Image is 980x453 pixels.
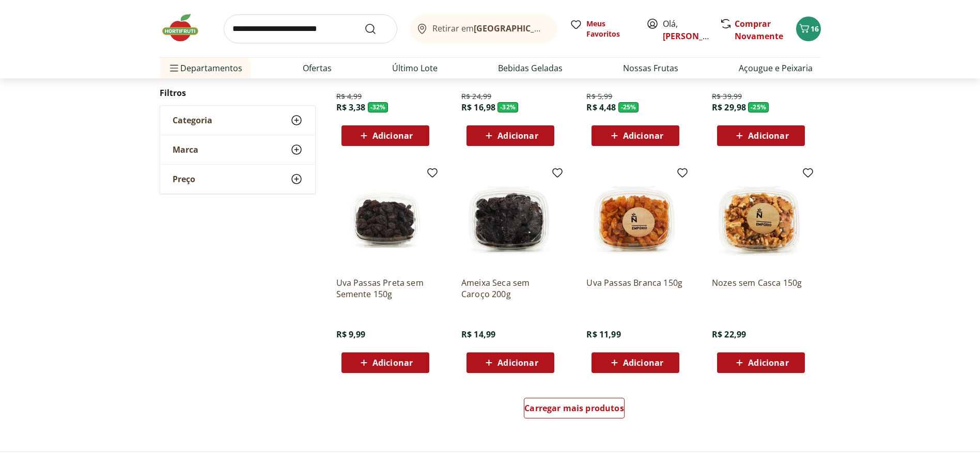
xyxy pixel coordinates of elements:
img: Uva Passas Preta sem Semente 150g [336,171,434,269]
button: Adicionar [592,352,679,373]
span: 16 [811,24,819,34]
span: R$ 39,99 [712,91,742,102]
a: Nozes sem Casca 150g [712,277,810,300]
a: Ofertas [303,62,332,74]
button: Adicionar [341,125,429,146]
span: Categoria [173,115,212,125]
button: Carrinho [796,17,821,41]
img: Uva Passas Branca 150g [586,171,685,269]
span: R$ 29,98 [712,102,746,113]
span: Adicionar [372,132,413,140]
button: Adicionar [341,352,429,373]
span: - 32 % [497,102,518,112]
span: - 25 % [748,102,769,112]
span: R$ 22,99 [712,329,746,340]
span: Adicionar [372,359,413,367]
img: Nozes sem Casca 150g [712,171,810,269]
span: Adicionar [623,132,663,140]
img: Ameixa Seca sem Caroço 200g [461,171,559,269]
img: Hortifruti [160,12,211,43]
button: Marca [160,135,315,164]
span: R$ 16,98 [461,102,495,113]
span: R$ 4,99 [336,91,362,102]
span: Adicionar [497,359,538,367]
a: Comprar Novamente [735,18,783,42]
h2: Filtros [160,83,316,103]
span: - 25 % [618,102,639,112]
button: Submit Search [364,23,389,35]
button: Menu [168,56,180,80]
span: - 32 % [368,102,388,112]
span: R$ 11,99 [586,329,620,340]
a: Bebidas Geladas [498,62,563,74]
span: R$ 5,99 [586,91,612,102]
span: R$ 4,48 [586,102,616,113]
input: search [224,14,397,43]
b: [GEOGRAPHIC_DATA]/[GEOGRAPHIC_DATA] [474,23,648,34]
button: Retirar em[GEOGRAPHIC_DATA]/[GEOGRAPHIC_DATA] [410,14,557,43]
a: Nossas Frutas [623,62,678,74]
span: Adicionar [497,132,538,140]
span: R$ 24,99 [461,91,491,102]
button: Preço [160,165,315,193]
a: Açougue e Peixaria [739,62,813,74]
span: Preço [173,174,195,184]
a: Uva Passas Preta sem Semente 150g [336,277,434,300]
span: Retirar em [432,24,547,33]
a: Último Lote [392,62,438,74]
a: [PERSON_NAME] [663,30,730,42]
a: Carregar mais produtos [524,398,625,423]
a: Uva Passas Branca 150g [586,277,685,300]
span: Meus Favoritos [586,19,634,39]
button: Categoria [160,106,315,135]
a: Meus Favoritos [570,19,634,39]
span: R$ 14,99 [461,329,495,340]
button: Adicionar [717,352,805,373]
button: Adicionar [466,125,554,146]
span: R$ 3,38 [336,102,366,113]
span: R$ 9,99 [336,329,366,340]
span: Adicionar [748,132,788,140]
span: Departamentos [168,56,242,80]
span: Olá, [663,18,709,42]
span: Adicionar [623,359,663,367]
button: Adicionar [717,125,805,146]
span: Marca [173,144,198,155]
span: Carregar mais produtos [524,404,624,412]
span: Adicionar [748,359,788,367]
a: Ameixa Seca sem Caroço 200g [461,277,559,300]
button: Adicionar [466,352,554,373]
button: Adicionar [592,125,679,146]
